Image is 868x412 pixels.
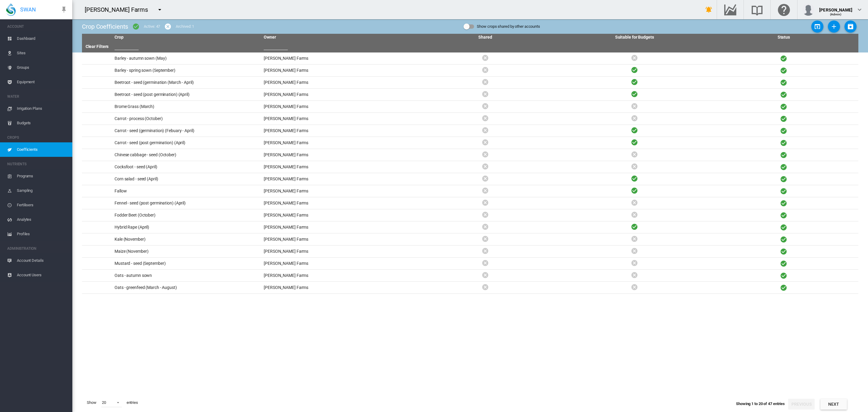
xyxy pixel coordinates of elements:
[261,282,410,293] td: [PERSON_NAME] Farms
[261,197,410,209] td: [PERSON_NAME] Farms
[17,227,68,241] span: Profiles
[112,125,261,137] td: Carrot - seed (germination) (Febuary - April)
[261,233,410,245] td: [PERSON_NAME] Farms
[750,6,764,13] md-icon: Search the knowledge base
[780,236,787,243] i: Active
[780,199,787,207] i: Active
[261,137,410,149] td: [PERSON_NAME] Farms
[261,246,410,257] td: [PERSON_NAME] Farms
[112,282,261,293] td: Oats - greenfeed (March - August)
[828,21,840,33] button: Add Crop
[82,52,858,65] tr: Barley - autumn sown (May) [PERSON_NAME] Farms Active
[176,24,194,29] div: Archived: 1
[631,126,638,134] i: Active
[17,268,68,282] span: Account Users
[82,185,858,197] tr: Fallow [PERSON_NAME] Farms Active
[82,173,858,185] tr: Corn salad - seed (April) [PERSON_NAME] Farms Active
[780,175,787,183] i: Active
[82,22,128,31] div: Crop Coefficients
[112,173,261,185] td: Corn salad - seed (April)
[780,284,787,291] i: Active
[20,6,36,13] span: SWAN
[820,399,847,410] button: Next
[7,159,68,169] span: NUTRIENTS
[112,246,261,257] td: Maize (November)
[261,65,410,76] td: [PERSON_NAME] Farms
[631,187,638,194] i: Active
[780,260,787,267] i: Active
[17,169,68,183] span: Programs
[780,163,787,171] i: Active
[6,3,16,16] img: SWAN-Landscape-Logo-Colour-drop.png
[164,23,171,30] md-icon: icon-cancel
[261,258,410,269] td: [PERSON_NAME] Farms
[82,89,858,101] tr: Beetroot - seed (post germination) (April) [PERSON_NAME] Farms Active
[17,253,68,268] span: Account Details
[17,212,68,227] span: Analytes
[847,23,854,30] md-icon: icon-package-down
[112,77,261,88] td: Beetroot - seed (germination (March - April)
[615,35,654,40] a: Suitable for Budgets
[780,91,787,98] i: Active
[17,46,68,60] span: Sites
[82,65,858,77] tr: Barley - spring sown (September) [PERSON_NAME] Farms Active
[82,113,858,125] tr: Carrot - process (October) [PERSON_NAME] Farms Active
[112,65,261,76] td: Barley - spring sown (September)
[780,272,787,279] i: Active
[82,246,858,258] tr: Maize (November) [PERSON_NAME] Farms Active
[17,183,68,198] span: Sampling
[60,6,68,13] md-icon: icon-pin
[261,101,410,113] td: [PERSON_NAME] Farms
[112,270,261,281] td: Oats - autumn sown
[261,125,410,137] td: [PERSON_NAME] Farms
[17,101,68,116] span: Irrigation Plans
[814,23,821,30] md-icon: icon-open-in-app
[788,399,815,410] button: Previous
[261,270,410,281] td: [PERSON_NAME] Farms
[7,92,68,101] span: WATER
[85,5,153,14] div: [PERSON_NAME] Farms
[82,221,858,233] tr: Hybrid Rape (April) [PERSON_NAME] Farms Active
[261,149,410,161] td: [PERSON_NAME] Farms
[780,115,787,122] i: Active
[780,139,787,147] i: Active
[780,151,787,159] i: Active
[780,55,787,62] i: Active
[82,149,858,161] tr: Chinese cabbage - seed (October) [PERSON_NAME] Farms Active
[830,23,838,30] md-icon: icon-plus
[112,113,261,125] td: Carrot - process (October)
[82,282,858,294] tr: Oats - greenfeed (March - August) [PERSON_NAME] Farms Active
[132,23,140,30] md-icon: icon-checkbox-marked-circle
[856,6,863,13] md-icon: icon-chevron-down
[736,401,785,406] span: Showing 1 to 20 of 47 entries
[112,233,261,245] td: Kale (November)
[112,149,261,161] td: Chinese cabbage - seed (October)
[777,6,791,13] md-icon: Click here for help
[261,161,410,173] td: [PERSON_NAME] Farms
[82,270,858,282] tr: Oats - autumn sown [PERSON_NAME] Farms Active
[144,24,160,29] div: Active: 47
[631,78,638,86] i: Active
[261,173,410,185] td: [PERSON_NAME] Farms
[154,4,166,16] button: icon-menu-down
[780,248,787,255] i: Active
[261,52,410,64] td: [PERSON_NAME] Farms
[703,4,715,16] button: icon-bell-ring
[112,101,261,113] td: Brome Grass (March)
[802,4,814,16] img: profile.jpg
[780,127,787,135] i: Active
[82,233,858,246] tr: Kale (November) [PERSON_NAME] Farms Active
[631,90,638,98] i: Active
[112,221,261,233] td: Hybrid Rape (April)
[631,138,638,146] i: Active
[780,211,787,219] i: Active
[261,89,410,100] td: [PERSON_NAME] Farms
[780,223,787,231] i: Active
[112,137,261,149] td: Carrot - seed (post germination) (April)
[811,21,823,33] button: Upload Crop Data
[7,244,68,253] span: ADMINISTRATION
[115,35,124,40] a: Crop
[17,142,68,157] span: Coefficients
[261,185,410,197] td: [PERSON_NAME] Farms
[261,209,410,221] td: [PERSON_NAME] Farms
